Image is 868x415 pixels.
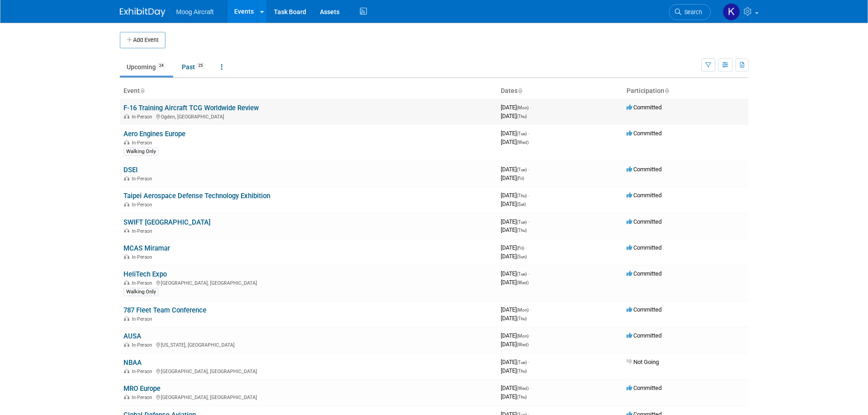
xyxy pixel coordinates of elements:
span: (Wed) [517,386,529,391]
span: In-Person [132,342,155,348]
span: - [530,332,531,339]
div: Ogden, [GEOGRAPHIC_DATA] [123,113,493,120]
a: Taipei Aerospace Defense Technology Exhibition [123,192,270,200]
img: In-Person Event [124,114,129,118]
span: Committed [627,104,662,111]
span: (Wed) [517,342,529,347]
span: - [530,104,531,111]
span: (Thu) [517,193,527,198]
span: [DATE] [501,166,529,173]
a: AUSA [123,332,141,340]
a: MRO Europe [123,384,160,393]
span: Committed [627,192,662,199]
img: Kelsey Blackley [723,3,740,20]
img: In-Person Event [124,280,129,285]
span: - [530,306,531,313]
span: Moog Aircraft [176,8,214,15]
span: (Tue) [517,220,527,225]
span: (Wed) [517,280,529,285]
span: 25 [195,62,205,69]
span: (Mon) [517,307,529,313]
a: Search [669,4,711,20]
span: (Thu) [517,369,527,374]
img: In-Person Event [124,228,129,233]
span: [DATE] [501,270,529,277]
span: - [530,384,531,391]
span: (Thu) [517,114,527,119]
span: (Tue) [517,131,527,136]
span: In-Person [132,369,155,374]
span: (Sun) [517,254,527,259]
span: In-Person [132,202,155,208]
span: (Wed) [517,140,529,145]
span: Committed [627,166,662,173]
span: [DATE] [501,279,529,286]
a: HeliTech Expo [123,270,167,278]
div: [GEOGRAPHIC_DATA], [GEOGRAPHIC_DATA] [123,367,493,374]
span: - [528,359,529,365]
span: (Thu) [517,228,527,233]
a: Upcoming24 [120,58,173,76]
span: In-Person [132,316,155,322]
span: Committed [627,384,662,391]
span: [DATE] [501,174,524,181]
span: [DATE] [501,315,527,322]
span: In-Person [132,228,155,234]
a: Aero Engines Europe [123,130,185,138]
span: Committed [627,270,662,277]
span: [DATE] [501,244,527,251]
span: Committed [627,306,662,313]
span: [DATE] [501,393,527,400]
a: Past25 [175,58,212,76]
span: (Tue) [517,167,527,172]
span: [DATE] [501,367,527,374]
span: (Mon) [517,105,529,110]
span: Committed [627,244,662,251]
div: [GEOGRAPHIC_DATA], [GEOGRAPHIC_DATA] [123,279,493,286]
span: Not Going [627,359,659,365]
span: (Fri) [517,246,524,251]
div: [US_STATE], [GEOGRAPHIC_DATA] [123,341,493,348]
a: 787 Fleet Team Conference [123,306,206,314]
span: In-Person [132,280,155,286]
span: - [528,192,529,199]
span: Committed [627,130,662,137]
a: SWIFT [GEOGRAPHIC_DATA] [123,218,211,226]
div: [GEOGRAPHIC_DATA], [GEOGRAPHIC_DATA] [123,393,493,400]
span: In-Person [132,395,155,400]
img: In-Person Event [124,395,129,399]
span: [DATE] [501,104,531,111]
span: [DATE] [501,332,531,339]
a: Sort by Start Date [518,87,522,94]
th: Participation [623,83,749,99]
th: Dates [497,83,623,99]
a: F-16 Training Aircraft TCG Worldwide Review [123,104,259,112]
a: DSEI [123,166,138,174]
span: [DATE] [501,253,527,260]
span: - [528,166,529,173]
img: In-Person Event [124,316,129,321]
span: In-Person [132,114,155,120]
a: MCAS Miramar [123,244,170,252]
span: [DATE] [501,192,529,199]
a: Sort by Participation Type [664,87,669,94]
span: (Mon) [517,333,529,338]
img: In-Person Event [124,140,129,144]
div: Walking Only [123,288,159,296]
span: [DATE] [501,359,529,365]
span: - [525,244,527,251]
span: 24 [156,62,166,69]
span: - [528,130,529,137]
span: - [528,270,529,277]
a: Sort by Event Name [140,87,144,94]
span: (Fri) [517,176,524,181]
span: (Tue) [517,272,527,277]
div: Walking Only [123,148,159,156]
span: (Thu) [517,316,527,321]
span: Committed [627,332,662,339]
span: (Sat) [517,202,526,207]
img: In-Person Event [124,254,129,259]
img: In-Person Event [124,202,129,206]
span: (Thu) [517,395,527,400]
span: [DATE] [501,226,527,233]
